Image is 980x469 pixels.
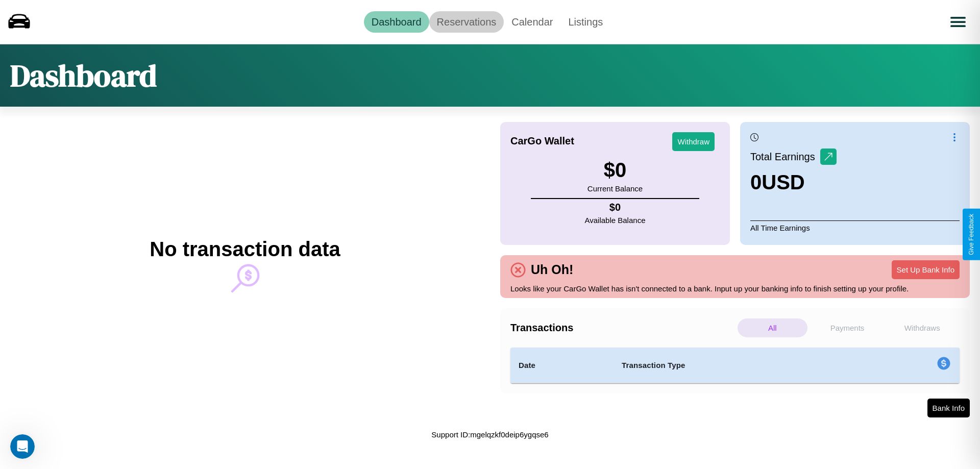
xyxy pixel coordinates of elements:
h4: CarGo Wallet [510,135,574,147]
h4: Transaction Type [622,359,853,372]
button: Withdraw [672,132,715,151]
h1: Dashboard [10,55,157,96]
p: Withdraws [887,318,957,337]
a: Calendar [504,11,560,33]
p: Payments [813,318,883,337]
table: simple table [510,348,960,383]
a: Reservations [429,11,504,33]
p: Total Earnings [750,147,820,166]
iframe: Intercom live chat [10,434,35,459]
h4: Transactions [510,322,735,334]
button: Open menu [944,8,972,36]
h3: $ 0 [587,159,643,182]
div: Give Feedback [968,214,975,255]
h4: Date [519,359,605,372]
p: Current Balance [587,182,643,195]
button: Set Up Bank Info [892,260,960,279]
p: Looks like your CarGo Wallet has isn't connected to a bank. Input up your banking info to finish ... [510,282,960,295]
p: Available Balance [585,213,646,227]
h4: Uh Oh! [526,262,578,277]
h2: No transaction data [150,238,340,261]
p: All Time Earnings [750,220,960,235]
a: Dashboard [364,11,429,33]
button: Bank Info [927,399,970,417]
h3: 0 USD [750,171,837,194]
p: Support ID: mgelqzkf0deip6ygqse6 [431,428,548,441]
a: Listings [560,11,610,33]
p: All [738,318,807,337]
h4: $ 0 [585,202,646,213]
